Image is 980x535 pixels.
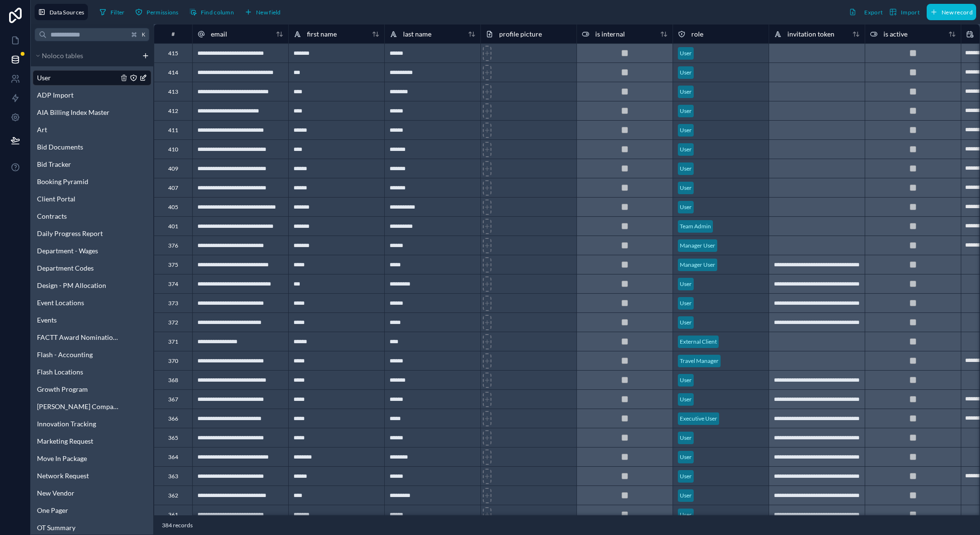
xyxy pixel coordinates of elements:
div: 372 [168,319,178,326]
div: Client Portal [33,191,151,207]
button: Export [845,4,886,20]
span: profile picture [499,29,542,39]
span: Design - PM Allocation [37,281,106,290]
div: Art [33,122,151,137]
div: Flash - Accounting [33,347,151,362]
button: Permissions [132,5,182,19]
span: OT Summary [37,523,75,533]
div: Daily Progress Report [33,226,151,241]
div: 362 [168,492,178,499]
div: 401 [168,223,178,230]
span: One Pager [37,506,68,515]
div: Flash Locations [33,364,151,380]
span: Export [864,9,882,16]
div: User [680,203,692,212]
div: User [680,510,692,519]
div: 414 [168,69,178,76]
a: New record [923,4,976,20]
span: is active [883,29,907,39]
div: New Vendor [33,485,151,501]
div: 410 [168,146,178,153]
span: Growth Program [37,385,88,394]
div: User [680,107,692,115]
button: Find column [186,5,237,19]
span: AIA Billing Index Master [37,108,110,117]
span: ADP Import [37,90,73,100]
div: Executive User [680,414,717,423]
div: 368 [168,376,178,384]
button: Filter [96,5,128,19]
div: Bid Documents [33,139,151,155]
div: User [680,453,692,461]
span: Client Portal [37,194,75,204]
span: role [691,29,703,39]
span: Filter [110,9,125,16]
div: 367 [168,396,178,403]
span: Marketing Request [37,436,93,446]
span: New record [942,9,973,16]
span: Events [37,315,57,325]
span: Innovation Tracking [37,419,96,429]
a: Permissions [132,5,185,19]
div: User [680,164,692,173]
span: Find column [201,9,234,16]
div: Hedberg Companys [33,399,151,414]
div: Manager User [680,261,715,269]
div: Team Admin [680,222,711,231]
div: Events [33,312,151,328]
button: Import [886,4,923,20]
div: 371 [168,338,178,346]
div: 363 [168,473,178,480]
span: New field [256,9,281,16]
div: ADP Import [33,87,151,103]
span: Flash - Accounting [37,350,93,360]
div: Move In Package [33,451,151,466]
div: User [680,491,692,500]
div: User [680,472,692,481]
span: 384 records [162,522,193,529]
span: Daily Progress Report [37,229,103,238]
div: User [680,280,692,288]
div: Department - Wages [33,243,151,259]
div: User [680,395,692,404]
div: # [161,30,185,37]
span: Move In Package [37,454,87,463]
span: Noloco tables [42,51,83,61]
span: Bid Tracker [37,160,71,169]
span: last name [403,29,431,39]
div: 370 [168,357,178,365]
span: K [140,31,147,38]
div: Bid Tracker [33,157,151,172]
div: 409 [168,165,178,173]
div: User [680,299,692,308]
div: scrollable content [31,45,153,535]
div: 415 [168,50,178,57]
span: New Vendor [37,488,74,498]
span: FACTT Award Nominations [37,333,118,342]
div: 374 [168,280,178,288]
span: Bid Documents [37,142,83,152]
span: Art [37,125,47,135]
span: invitation token [787,29,834,39]
div: 413 [168,88,178,96]
div: User [680,318,692,327]
span: Flash Locations [37,367,83,377]
div: FACTT Award Nominations [33,330,151,345]
div: User [680,49,692,58]
span: Department - Wages [37,246,98,256]
div: 373 [168,299,178,307]
div: Design - PM Allocation [33,278,151,293]
div: 376 [168,242,178,249]
div: 412 [168,107,178,115]
span: is internal [595,29,625,39]
div: User [680,184,692,192]
div: Growth Program [33,382,151,397]
div: Innovation Tracking [33,416,151,432]
span: Department Codes [37,263,94,273]
div: 364 [168,453,178,461]
span: Booking Pyramid [37,177,88,187]
div: User [680,434,692,442]
div: User [680,126,692,135]
span: Import [901,9,919,16]
div: User [33,70,151,86]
